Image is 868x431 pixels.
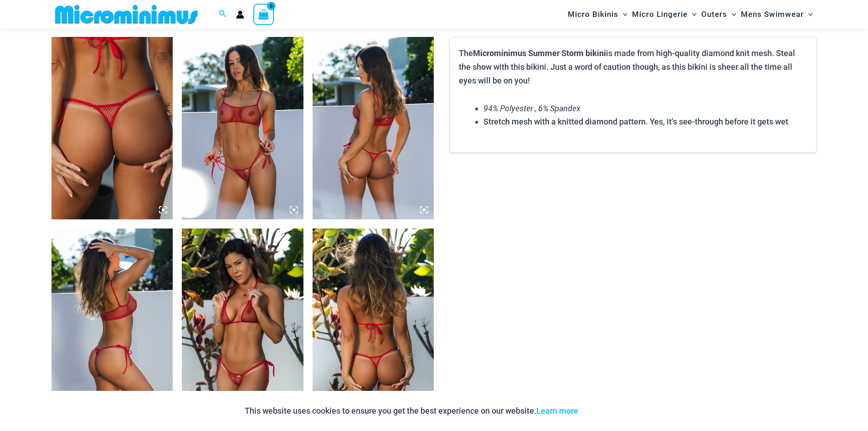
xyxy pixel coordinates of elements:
[483,115,807,129] li: Stretch mesh with a knitted diamond pattern. Yes, it’s see-through before it gets wet
[688,3,697,26] span: Menu Toggle
[182,37,303,219] img: Summer Storm Red 332 Crop Top 449 Thong
[51,228,173,411] img: Summer Storm Red 332 Crop Top 449 Thong
[630,3,699,26] a: Micro LingerieMenu ToggleMenu Toggle
[219,9,227,20] a: Search icon link
[741,3,804,26] span: Mens Swimwear
[182,228,303,411] img: Summer Storm Red 312 Tri Top 449 Thong
[313,37,434,219] img: Summer Storm Red 332 Crop Top 449 Thong
[618,3,627,26] span: Menu Toggle
[236,10,244,19] a: Account icon link
[51,4,201,25] img: MM SHOP LOGO FLAT
[585,400,624,422] button: Accept
[632,3,688,26] span: Micro Lingerie
[564,1,817,27] nav: Site Navigation
[313,228,434,411] img: Summer Storm Red 312 Tri Top 449 Thong
[245,404,578,418] p: This website uses cookies to ensure you get the best experience on our website.
[253,4,274,25] a: View Shopping Cart, empty
[804,3,813,26] span: Menu Toggle
[483,103,580,114] em: 94% Polyester , 6% Spandex
[536,406,578,415] a: Learn more
[565,3,630,26] a: Micro BikinisMenu ToggleMenu Toggle
[701,3,727,26] span: Outers
[727,3,736,26] span: Menu Toggle
[699,3,739,26] a: OutersMenu ToggleMenu Toggle
[459,47,807,87] p: The is made from high-quality diamond knit mesh. Steal the show with this bikini. Just a word of ...
[739,3,815,26] a: Mens SwimwearMenu ToggleMenu Toggle
[473,47,606,58] b: Microminimus Summer Storm bikini
[568,3,618,26] span: Micro Bikinis
[51,37,173,219] img: Summer Storm Red 449 Thong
